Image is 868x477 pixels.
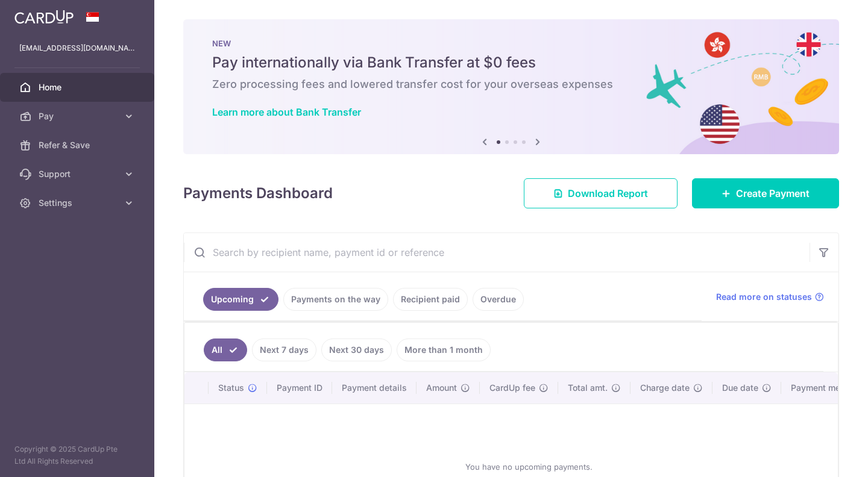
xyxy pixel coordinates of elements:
a: Next 7 days [252,338,316,361]
span: Due date [722,382,758,394]
th: Payment ID [267,372,332,404]
a: Recipient paid [393,288,468,311]
a: Learn more about Bank Transfer [212,106,361,118]
span: Pay [39,110,118,122]
a: Read more on statuses [716,291,824,303]
a: More than 1 month [397,338,491,361]
p: NEW [212,39,810,48]
th: Payment details [332,372,417,404]
span: Home [39,81,118,93]
span: Total amt. [568,382,608,394]
a: Overdue [473,288,524,311]
h5: Pay internationally via Bank Transfer at $0 fees [212,53,810,72]
img: Bank transfer banner [183,19,839,154]
span: Status [218,382,244,394]
a: All [204,338,247,361]
a: Payments on the way [283,288,388,311]
span: Settings [39,197,118,209]
img: CardUp [14,10,74,24]
a: Next 30 days [321,338,392,361]
span: CardUp fee [489,382,535,394]
a: Upcoming [203,288,278,311]
span: Download Report [568,186,648,201]
h6: Zero processing fees and lowered transfer cost for your overseas expenses [212,77,810,92]
p: [EMAIL_ADDRESS][DOMAIN_NAME] [19,42,135,54]
a: Create Payment [692,178,839,208]
span: Create Payment [736,186,810,201]
span: Charge date [640,382,690,394]
span: Refer & Save [39,139,118,151]
span: Support [39,168,118,180]
span: Read more on statuses [716,291,812,303]
span: Amount [426,382,457,394]
input: Search by recipient name, payment id or reference [184,233,810,272]
h4: Payments Dashboard [183,182,333,204]
a: Download Report [524,178,678,208]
